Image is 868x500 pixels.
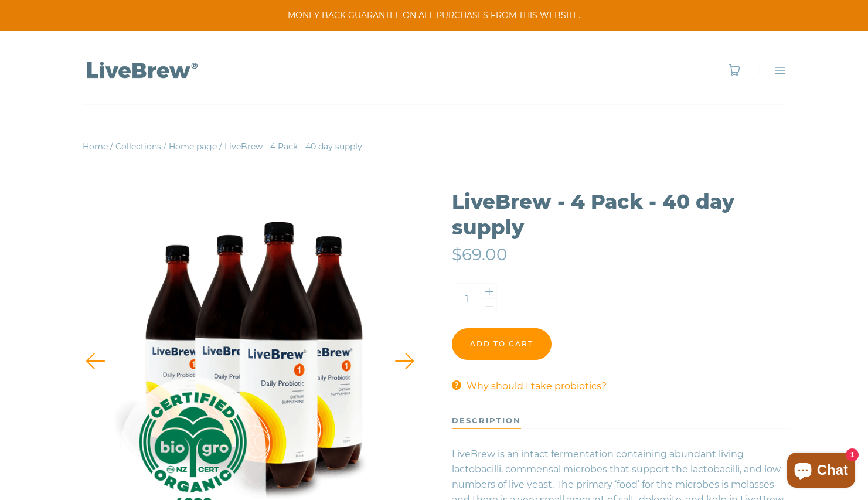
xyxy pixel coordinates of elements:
[452,411,521,429] div: description
[452,284,482,315] input: Quantity
[758,64,786,76] a: Menu
[18,9,850,22] span: MONEY BACK GUARANTEE ON ALL PURCHASES FROM THIS WEBSITE.
[784,453,859,491] inbox-online-store-chat: Shopify online store chat
[452,328,552,360] input: Add to cart
[224,141,362,152] span: LiveBrew - 4 Pack - 40 day supply
[467,379,607,394] a: Why should I take probiotics?
[467,380,607,392] span: Why should I take probiotics?
[110,141,113,152] span: /
[219,141,222,152] span: /
[164,141,166,152] span: /
[452,244,508,264] span: $69.00
[83,59,200,80] img: LiveBrew
[452,189,791,240] h1: LiveBrew - 4 Pack - 40 day supply
[83,141,108,152] a: Home
[169,141,217,152] a: Home page
[115,141,161,152] a: Collections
